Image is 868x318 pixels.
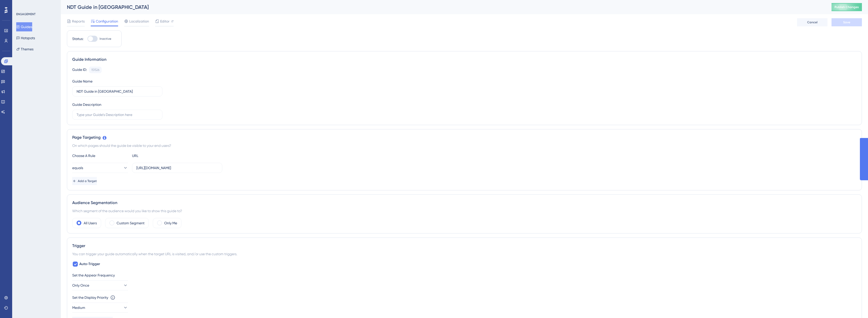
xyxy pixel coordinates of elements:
[807,20,818,24] span: Cancel
[797,18,827,26] button: Cancel
[72,177,97,185] button: Add a Target
[72,18,85,24] span: Reports
[832,18,862,26] button: Save
[72,36,83,42] div: Status:
[136,165,218,171] input: yourwebsite.com/path
[843,20,850,24] span: Save
[72,134,857,141] div: Page Targeting
[77,112,158,117] input: Type your Guide’s Description here
[835,5,859,9] span: Publish Changes
[72,67,87,73] div: Guide ID:
[72,243,857,249] div: Trigger
[72,251,857,257] div: You can trigger your guide automatically when the target URL is visited, and/or use the custom tr...
[72,153,128,159] div: Choose A Rule
[164,220,177,226] label: Only Me
[72,280,128,290] button: Only Once
[132,153,188,159] div: URL
[84,220,97,226] label: All Users
[72,56,857,63] div: Guide Information
[72,272,857,278] div: Set the Appear Frequency
[160,18,170,24] span: Editor
[72,78,93,84] div: Guide Name
[847,298,862,313] iframe: UserGuiding AI Assistant Launcher
[72,303,128,313] button: Medium
[91,68,99,72] div: 151526
[72,200,857,206] div: Audience Segmentation
[72,102,101,108] div: Guide Description
[832,3,862,11] button: Publish Changes
[77,89,158,94] input: Type your Guide’s Name here
[79,261,100,267] span: Auto-Trigger
[96,18,118,24] span: Configuration
[72,282,89,288] span: Only Once
[72,143,857,149] div: On which pages should the guide be visible to your end users?
[16,45,33,54] button: Themes
[117,220,144,226] label: Custom Segment
[72,165,83,171] span: equals
[72,305,85,311] span: Medium
[72,163,128,173] button: equals
[100,37,111,41] span: Inactive
[72,294,108,301] div: Set the Display Priority
[16,12,35,16] div: ENGAGEMENT
[72,208,857,214] div: Which segment of the audience would you like to show this guide to?
[67,4,819,11] div: NDT Guide in [GEOGRAPHIC_DATA]
[16,33,35,43] button: Hotspots
[78,179,97,183] span: Add a Target
[129,18,149,24] span: Localization
[16,22,32,31] button: Guides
